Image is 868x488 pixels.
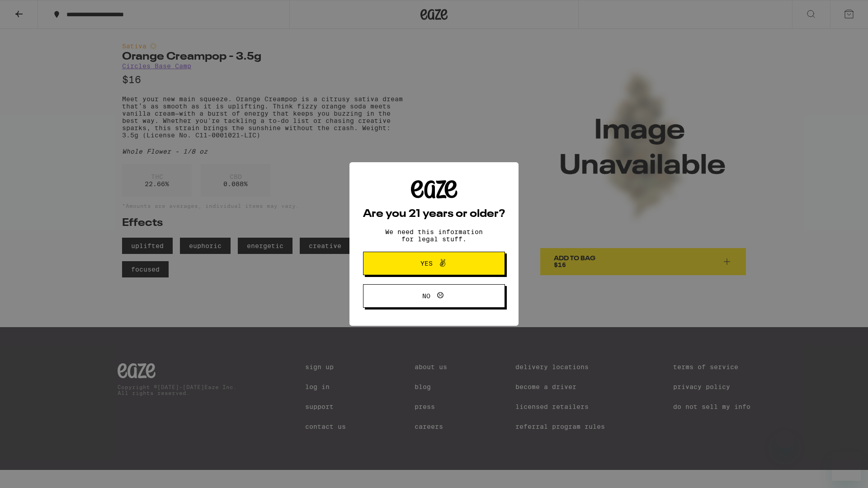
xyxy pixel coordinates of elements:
h2: Are you 21 years or older? [363,209,505,220]
iframe: Button to launch messaging window [832,452,861,481]
span: No [422,293,430,299]
button: Yes [363,252,505,275]
p: We need this information for legal stuff. [377,228,491,243]
span: Yes [420,260,433,267]
iframe: Close message [776,430,794,448]
button: No [363,284,505,308]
